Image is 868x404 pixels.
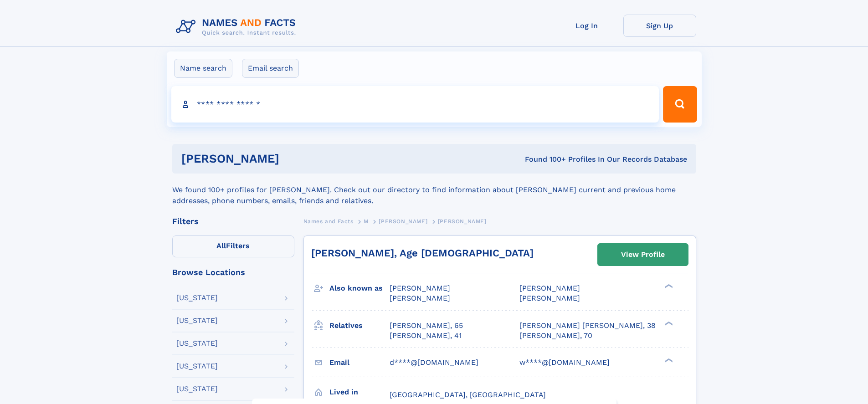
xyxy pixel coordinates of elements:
label: Email search [242,59,299,78]
img: Logo Names and Facts [172,15,303,39]
a: View Profile [598,244,688,266]
div: [US_STATE] [176,317,218,324]
div: [US_STATE] [176,363,218,370]
h1: [PERSON_NAME] [181,153,402,164]
div: ❯ [663,357,673,363]
span: [GEOGRAPHIC_DATA], [GEOGRAPHIC_DATA] [390,390,546,399]
span: [PERSON_NAME] [390,284,450,292]
div: Found 100+ Profiles In Our Records Database [402,154,687,164]
a: [PERSON_NAME], Age [DEMOGRAPHIC_DATA] [311,247,534,259]
span: [PERSON_NAME] [519,284,580,292]
div: [US_STATE] [176,294,218,302]
a: Sign Up [623,15,696,37]
h3: Also known as [329,281,390,296]
h3: Email [329,355,390,370]
label: Name search [174,59,232,78]
span: All [216,241,226,250]
input: search input [171,86,659,123]
label: Filters [172,235,294,257]
span: [PERSON_NAME] [390,294,450,302]
a: Log In [550,15,623,37]
span: M [364,218,369,225]
div: Filters [172,217,294,225]
a: [PERSON_NAME] [379,215,427,227]
a: [PERSON_NAME], 65 [390,321,463,331]
a: Names and Facts [303,215,354,227]
div: We found 100+ profiles for [PERSON_NAME]. Check out our directory to find information about [PERS... [172,174,696,206]
a: M [364,215,369,227]
div: View Profile [621,244,665,265]
div: Browse Locations [172,268,294,276]
a: [PERSON_NAME] [PERSON_NAME], 38 [519,321,656,331]
div: [US_STATE] [176,385,218,393]
div: ❯ [663,283,673,289]
a: [PERSON_NAME], 41 [390,331,462,341]
div: ❯ [663,320,673,326]
span: [PERSON_NAME] [438,218,487,225]
span: [PERSON_NAME] [519,294,580,302]
div: [US_STATE] [176,340,218,347]
a: [PERSON_NAME], 70 [519,331,592,341]
button: Search Button [663,86,697,123]
h3: Lived in [329,384,390,400]
span: [PERSON_NAME] [379,218,427,225]
h3: Relatives [329,318,390,333]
